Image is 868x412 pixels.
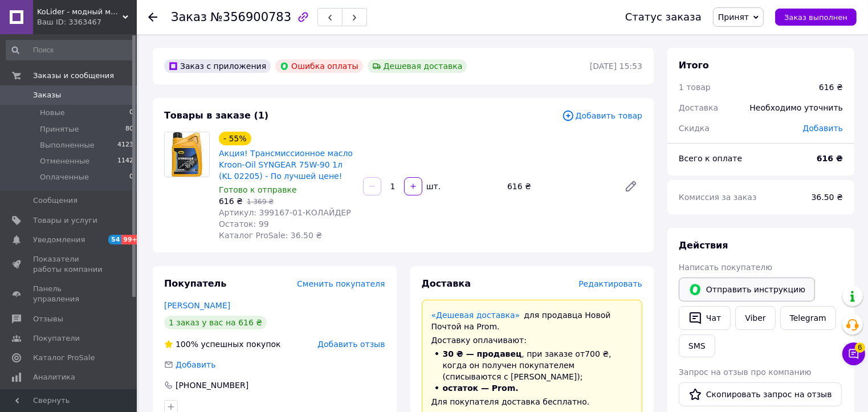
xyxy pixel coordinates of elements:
[679,382,842,406] button: Скопировать запрос на отзыв
[176,360,215,369] span: Добавить
[164,338,281,350] div: успешных покупок
[33,314,63,324] span: Отзывы
[129,108,133,118] span: 0
[117,156,133,166] span: 1142
[247,198,274,206] span: 1 369 ₴
[503,178,615,194] div: 616 ₴
[219,197,243,206] span: 616 ₴
[33,90,61,100] span: Заказы
[176,340,198,349] span: 100%
[562,109,642,122] span: Добавить товар
[40,172,89,182] span: Оплаченные
[33,215,97,226] span: Товары и услуги
[219,185,297,194] span: Готово к отправке
[775,9,857,26] button: Заказ выполнен
[368,59,467,73] div: Дешевая доставка
[125,124,133,134] span: 80
[578,279,642,288] span: Редактировать
[164,110,268,121] span: Товары в заказе (1)
[33,284,105,304] span: Панель управления
[679,263,772,272] span: Написать покупателю
[275,59,363,73] div: Ошибка оплаты
[784,13,847,22] span: Заказ выполнен
[33,195,78,206] span: Сообщения
[171,10,207,24] span: Заказ
[842,342,865,365] button: Чат с покупателем6
[679,124,710,133] span: Скидка
[431,309,633,332] div: для продавца Новой Почтой на Prom.
[148,11,157,23] div: Вернуться назад
[812,193,843,202] span: 36.50 ₴
[620,175,642,198] a: Редактировать
[33,235,85,245] span: Уведомления
[117,140,133,150] span: 4123
[40,108,65,118] span: Новые
[443,384,519,393] span: остаток — Prom.
[37,7,123,17] span: KoLider - модный магазин
[819,81,843,93] div: 616 ₴
[317,340,385,349] span: Добавить отзыв
[431,348,633,382] li: , при заказе от 700 ₴ , когда он получен покупателем (списываются с [PERSON_NAME]);
[174,380,250,391] div: [PHONE_NUMBER]
[164,316,267,329] div: 1 заказ у вас на 616 ₴
[855,342,865,353] span: 6
[817,154,843,163] b: 616 ₴
[679,278,815,301] button: Отправить инструкцию
[625,11,702,23] div: Статус заказа
[219,231,322,240] span: Каталог ProSale: 36.50 ₴
[735,306,775,330] a: Viber
[40,140,95,150] span: Выполненные
[679,193,757,202] span: Комиссия за заказ
[431,396,633,407] div: Для покупателя доставка бесплатно.
[33,333,80,344] span: Покупатели
[679,368,812,377] span: Запрос на отзыв про компанию
[590,62,642,71] time: [DATE] 15:53
[129,172,133,182] span: 0
[679,306,731,330] button: Чат
[679,60,709,71] span: Итого
[33,372,75,382] span: Аналитика
[40,156,89,166] span: Отмененные
[219,132,251,145] div: - 55%
[33,353,95,363] span: Каталог ProSale
[165,132,209,177] img: Акция! Трансмиссионное масло Kroon-Oil SYNGEAR 75W-90 1л (KL 02205) - По лучшей цене!
[423,181,442,192] div: шт.
[803,124,843,133] span: Добавить
[164,301,230,310] a: [PERSON_NAME]
[37,17,137,27] div: Ваш ID: 3363467
[40,124,79,134] span: Принятые
[443,349,522,358] span: 30 ₴ — продавец
[219,219,269,229] span: Остаток: 99
[6,40,135,60] input: Поиск
[743,95,850,120] div: Необходимо уточнить
[121,235,140,244] span: 99+
[210,10,291,24] span: №356900783
[679,240,728,251] span: Действия
[780,306,836,330] a: Telegram
[431,335,633,346] div: Доставку оплачивают:
[33,71,114,81] span: Заказы и сообщения
[164,278,226,289] span: Покупатель
[297,279,385,288] span: Сменить покупателя
[219,208,351,217] span: Артикул: 399167-01-КОЛАЙДЕР
[431,311,520,320] a: «Дешевая доставка»
[164,59,271,73] div: Заказ с приложения
[679,335,715,357] button: SMS
[679,83,711,92] span: 1 товар
[33,254,105,275] span: Показатели работы компании
[219,149,353,181] a: Акция! Трансмиссионное масло Kroon-Oil SYNGEAR 75W-90 1л (KL 02205) - По лучшей цене!
[679,154,742,163] span: Всего к оплате
[718,13,749,22] span: Принят
[422,278,471,289] span: Доставка
[679,103,718,112] span: Доставка
[108,235,121,244] span: 54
